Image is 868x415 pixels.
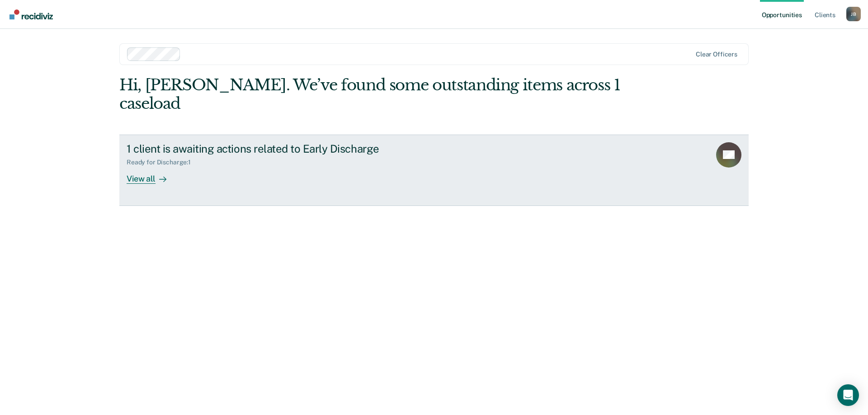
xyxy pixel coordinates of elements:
button: Profile dropdown button [846,7,861,21]
img: Recidiviz [9,9,53,19]
div: Open Intercom Messenger [837,384,859,406]
div: 1 client is awaiting actions related to Early Discharge [127,142,444,155]
div: View all [127,166,177,184]
div: Clear officers [696,51,737,58]
div: J B [846,7,861,21]
a: 1 client is awaiting actions related to Early DischargeReady for Discharge:1View all [119,135,749,206]
div: Hi, [PERSON_NAME]. We’ve found some outstanding items across 1 caseload [119,76,623,113]
div: Ready for Discharge : 1 [127,159,198,166]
